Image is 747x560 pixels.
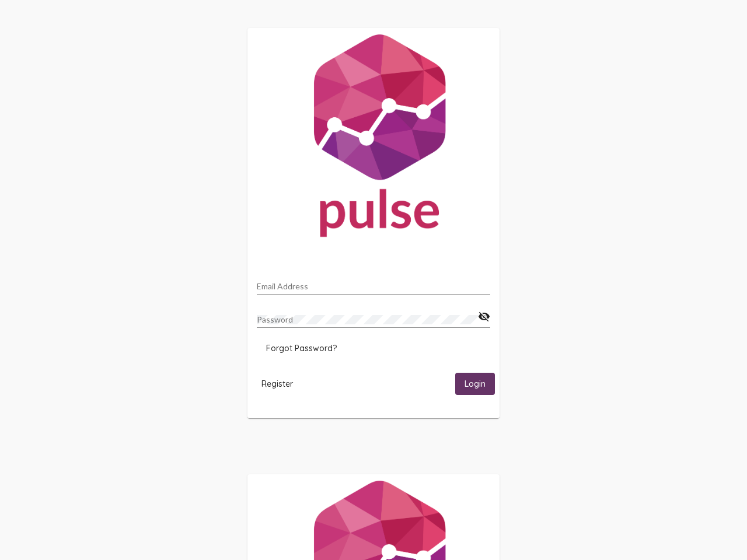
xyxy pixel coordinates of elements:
button: Register [252,373,302,394]
img: Pulse For Good Logo [247,28,500,249]
mat-icon: visibility_off [478,310,490,324]
button: Login [455,373,495,394]
span: Forgot Password? [266,343,337,353]
span: Register [261,379,293,389]
button: Forgot Password? [257,338,346,359]
span: Login [465,379,486,390]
